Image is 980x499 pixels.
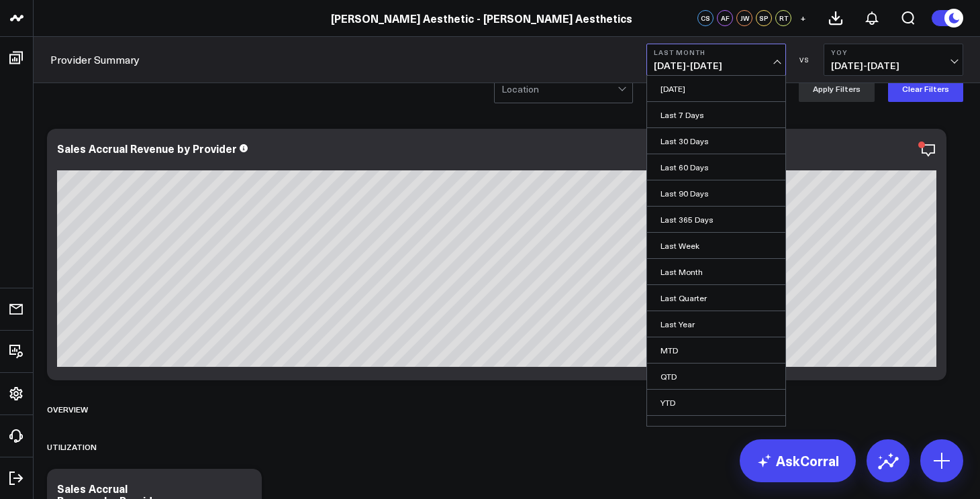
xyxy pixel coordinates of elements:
span: + [800,13,806,23]
a: Custom Dates [647,416,785,441]
div: SP [756,10,772,26]
a: AskCorral [740,439,856,482]
a: [PERSON_NAME] Aesthetic - [PERSON_NAME] Aesthetics [331,11,632,25]
div: JW [736,10,752,26]
button: YoY[DATE]-[DATE] [824,44,963,76]
b: Last Month [654,48,779,56]
a: [DATE] [647,76,785,101]
a: Last Year [647,311,785,337]
a: Last 7 Days [647,102,785,127]
a: Last 60 Days [647,154,785,180]
button: + [795,10,811,26]
a: MTD [647,337,785,363]
span: [DATE] - [DATE] [654,60,779,71]
button: Last Month[DATE]-[DATE] [646,44,786,76]
div: UTILIZATION [47,431,97,462]
a: YTD [647,390,785,415]
button: Clear Filters [888,75,963,102]
a: Last 365 Days [647,207,785,232]
a: Provider Summary [50,52,140,67]
span: [DATE] - [DATE] [831,60,956,71]
div: VS [793,56,817,64]
div: Sales Accrual Revenue by Provider [57,141,237,156]
div: AF [717,10,733,26]
a: Last Quarter [647,285,785,311]
a: QTD [647,364,785,389]
div: CS [697,10,714,26]
button: Apply Filters [799,75,875,102]
b: YoY [831,48,956,56]
a: Last 30 Days [647,128,785,154]
a: Last Week [647,233,785,258]
a: Last Month [647,259,785,284]
a: Last 90 Days [647,180,785,206]
div: Overview [47,394,88,425]
div: RT [775,10,791,26]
